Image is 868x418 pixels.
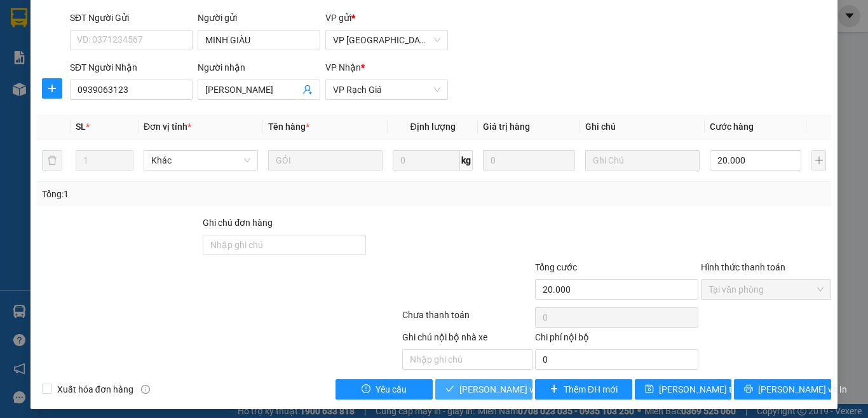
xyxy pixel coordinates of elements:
[362,384,370,394] span: exclamation-circle
[5,52,95,80] span: Địa chỉ:
[333,80,440,99] span: VP Rạch Giá
[20,6,196,24] strong: NHÀ XE [PERSON_NAME]
[268,150,383,171] input: VD: Bàn, Ghế
[535,379,632,400] button: plusThêm ĐH mới
[203,218,273,228] label: Ghi chú đơn hàng
[585,150,700,171] input: Ghi Chú
[198,11,320,25] div: Người gửi
[76,122,86,132] span: SL
[97,73,203,101] strong: [STREET_ADDRESS] Châu
[97,29,211,57] span: VP [GEOGRAPHIC_DATA]
[198,60,320,74] div: Người nhận
[659,382,761,396] span: [PERSON_NAME] thay đổi
[535,330,698,349] div: Chi phí nội bộ
[42,187,336,201] div: Tổng: 1
[144,122,191,132] span: Đơn vị tính
[302,85,313,95] span: user-add
[483,122,530,132] span: Giá trị hàng
[268,122,309,132] span: Tên hàng
[401,308,534,330] div: Chưa thanh toán
[758,382,847,396] span: [PERSON_NAME] và In
[5,36,71,50] span: VP Rạch Giá
[42,78,62,99] button: plus
[402,330,532,349] div: Ghi chú nội bộ nhà xe
[70,60,193,74] div: SĐT Người Nhận
[5,81,94,123] span: Điện thoại:
[203,235,366,255] input: Ghi chú đơn hàng
[336,379,433,400] button: exclamation-circleYêu cầu
[151,151,250,170] span: Khác
[70,11,193,25] div: SĐT Người Gửi
[535,262,577,272] span: Tổng cước
[483,150,574,171] input: 0
[635,379,732,400] button: save[PERSON_NAME] thay đổi
[325,62,361,73] span: VP Nhận
[5,52,95,80] strong: 260A, [PERSON_NAME]
[52,382,139,396] span: Xuất hóa đơn hàng
[811,150,826,171] button: plus
[710,122,754,132] span: Cước hàng
[550,384,559,394] span: plus
[141,385,150,394] span: info-circle
[445,384,454,394] span: check
[97,59,203,101] span: Địa chỉ:
[645,384,654,394] span: save
[43,83,62,94] span: plus
[744,384,753,394] span: printer
[435,379,532,400] button: check[PERSON_NAME] và Giao hàng
[564,382,618,396] span: Thêm ĐH mới
[42,150,62,171] button: delete
[709,280,824,299] span: Tại văn phòng
[376,382,407,396] span: Yêu cầu
[580,115,705,139] th: Ghi chú
[734,379,831,400] button: printer[PERSON_NAME] và In
[459,382,581,396] span: [PERSON_NAME] và Giao hàng
[325,11,448,25] div: VP gửi
[333,31,440,50] span: VP Hà Tiên
[402,349,532,370] input: Nhập ghi chú
[701,262,785,272] label: Hình thức thanh toán
[460,150,473,171] span: kg
[410,122,455,132] span: Định lượng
